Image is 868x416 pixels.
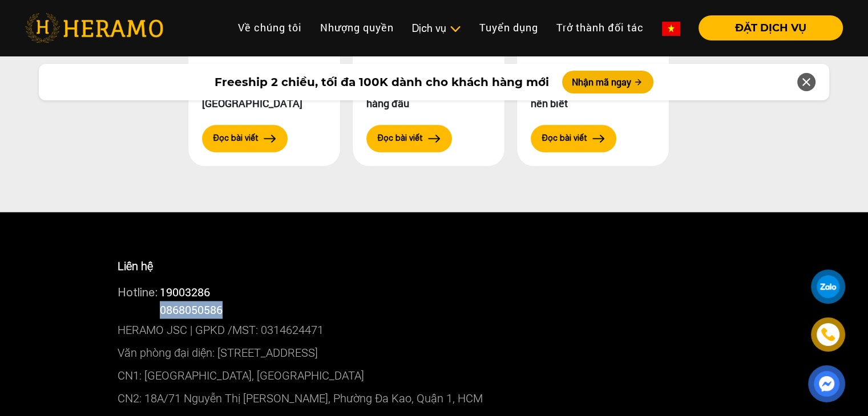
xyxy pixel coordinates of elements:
[592,134,605,142] img: arrow
[118,364,751,387] p: CN1: [GEOGRAPHIC_DATA], [GEOGRAPHIC_DATA]
[542,132,587,144] label: Đọc bài viết
[562,71,653,93] button: Nhận mã ngay
[214,74,548,91] span: Freeship 2 chiều, tối đa 100K dành cho khách hàng mới
[264,134,276,142] img: arrow
[229,15,311,40] a: Về chúng tôi
[118,387,751,410] p: CN2: 18A/71 Nguyễn Thị [PERSON_NAME], Phường Đa Kao, Quận 1, HCM
[821,327,835,342] img: phone-icon
[547,15,653,40] a: Trở thành đối tác
[813,319,844,350] a: phone-icon
[699,15,843,40] button: ĐẶT DỊCH VỤ
[118,258,751,275] p: Liên hệ
[662,22,680,36] img: vn-flag.png
[689,23,843,33] a: ĐẶT DỊCH VỤ
[160,284,210,299] a: 19003286
[202,125,288,152] button: Đọc bài viết
[118,286,158,299] span: Hotline:
[118,341,751,364] p: Văn phòng đại diện: [STREET_ADDRESS]
[311,15,403,40] a: Nhượng quyền
[378,132,423,144] label: Đọc bài viết
[118,319,751,341] p: HERAMO JSC | GPKD /MST: 0314624471
[25,13,163,43] img: heramo-logo.png
[531,125,616,152] button: Đọc bài viết
[470,15,547,40] a: Tuyển dụng
[160,302,223,317] span: 0868050586
[449,23,461,35] img: subToggleIcon
[213,132,259,144] label: Đọc bài viết
[366,125,452,152] button: Đọc bài viết
[412,21,461,36] div: Dịch vụ
[428,134,441,142] img: arrow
